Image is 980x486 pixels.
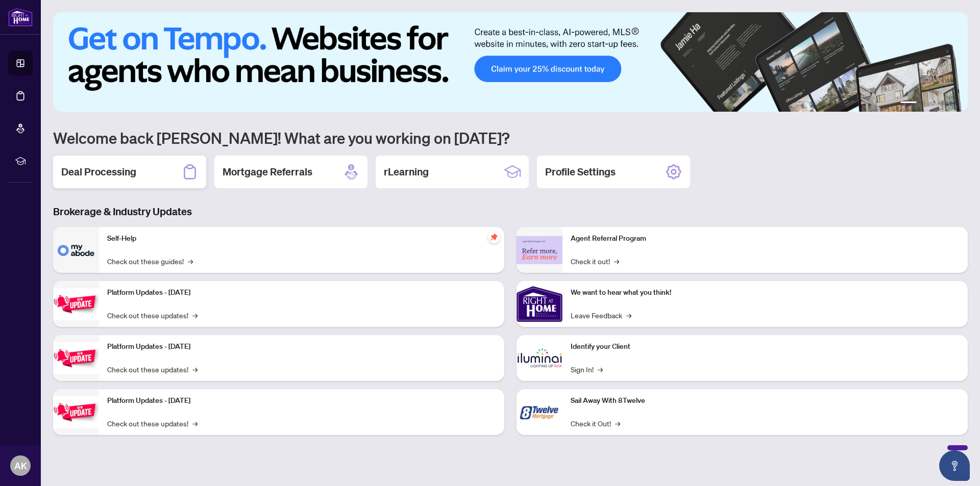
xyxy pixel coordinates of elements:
[921,101,925,106] button: 2
[192,418,198,429] span: →
[107,364,198,375] a: Check out these updates!→
[517,236,562,264] img: Agent Referral Program
[107,310,198,321] a: Check out these updates!→
[517,389,562,435] img: Sail Away With 8Twelve
[188,255,193,267] span: →
[53,204,968,219] h3: Brokerage & Industry Updates
[517,335,562,381] img: Identify your Client
[223,165,312,179] h2: Mortgage Referrals
[545,165,616,179] h2: Profile Settings
[571,364,603,375] a: Sign In!→
[53,12,968,112] img: Slide 0
[53,227,99,273] img: Self-Help
[384,165,429,179] h2: rLearning
[571,341,960,352] p: Identify your Client
[14,458,27,473] span: AK
[53,288,99,320] img: Platform Updates - July 21, 2025
[8,8,33,27] img: logo
[488,231,500,243] span: pushpin
[107,395,496,406] p: Platform Updates - [DATE]
[107,287,496,298] p: Platform Updates - [DATE]
[107,255,193,267] a: Check out these guides!→
[939,450,970,481] button: Open asap
[900,101,917,106] button: 1
[615,418,620,429] span: →
[53,396,99,428] img: Platform Updates - June 23, 2025
[53,128,968,147] h1: Welcome back [PERSON_NAME]! What are you working on [DATE]?
[192,310,198,321] span: →
[626,310,631,321] span: →
[953,101,958,106] button: 6
[192,364,198,375] span: →
[61,165,136,179] h2: Deal Processing
[598,364,603,375] span: →
[571,395,960,406] p: Sail Away With 8Twelve
[107,233,496,244] p: Self-Help
[517,281,562,327] img: We want to hear what you think!
[945,101,949,106] button: 5
[571,287,960,298] p: We want to hear what you think!
[571,310,631,321] a: Leave Feedback→
[571,255,619,267] a: Check it out!→
[107,418,198,429] a: Check out these updates!→
[53,342,99,374] img: Platform Updates - July 8, 2025
[107,341,496,352] p: Platform Updates - [DATE]
[571,233,960,244] p: Agent Referral Program
[614,255,619,267] span: →
[929,101,933,106] button: 3
[571,418,620,429] a: Check it Out!→
[937,101,941,106] button: 4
